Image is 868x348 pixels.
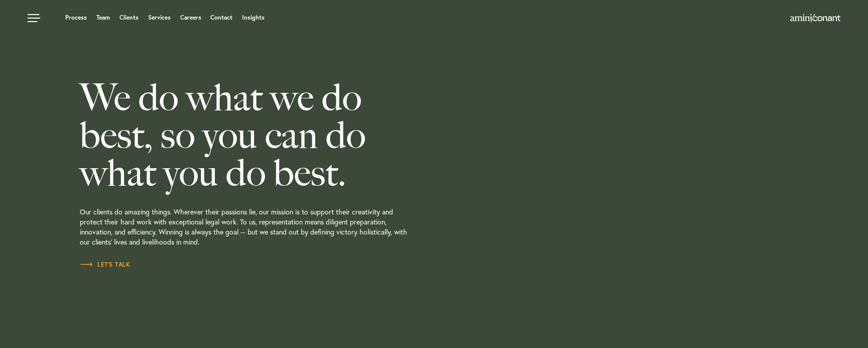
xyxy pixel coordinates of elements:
a: Team [96,15,110,21]
img: Amini & Conant [790,14,840,22]
a: Process [65,15,87,21]
a: Let’s Talk [80,260,130,270]
a: Contact [210,15,232,21]
h2: We do what we do best, so you can do what you do best. [80,79,499,192]
a: Services [148,15,171,21]
span: Let’s Talk [80,262,130,268]
a: Careers [180,15,201,21]
a: Insights [242,15,265,21]
a: Clients [119,15,139,21]
p: Our clients do amazing things. Wherever their passions lie, our mission is to support their creat... [80,192,499,260]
